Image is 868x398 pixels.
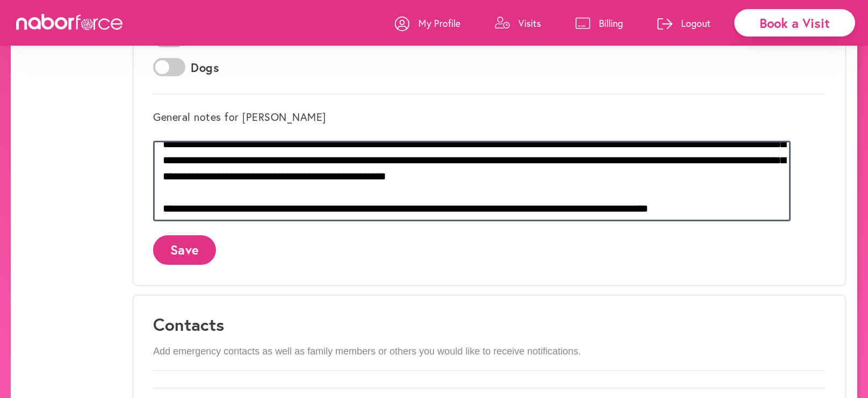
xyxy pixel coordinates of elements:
p: My Profile [418,17,460,30]
a: Visits [495,7,541,39]
div: Book a Visit [734,9,855,37]
button: Save [153,235,216,265]
a: Billing [575,7,623,39]
a: My Profile [395,7,460,39]
label: Dogs [191,61,219,75]
label: Cats [191,32,217,46]
h3: Contacts [153,314,826,335]
a: Logout [657,7,711,39]
p: Billing [599,17,623,30]
p: Logout [681,17,711,30]
p: Add emergency contacts as well as family members or others you would like to receive notifications. [153,346,826,358]
label: General notes for [PERSON_NAME] [153,111,326,124]
p: Visits [518,17,541,30]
